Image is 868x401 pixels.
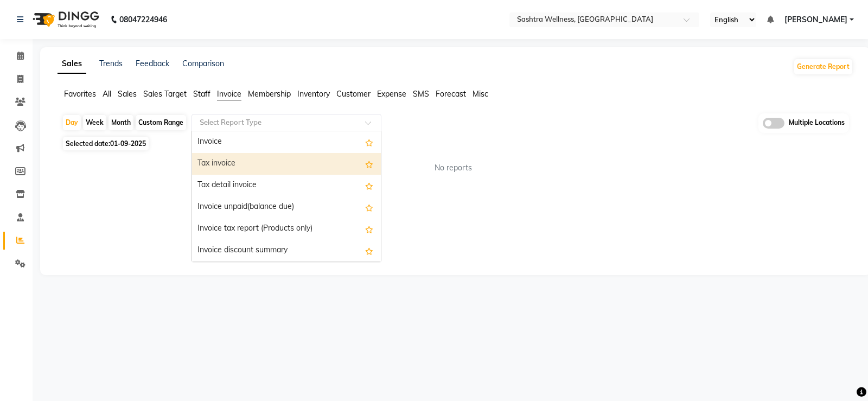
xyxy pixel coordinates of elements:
[365,244,373,257] span: Add this report to Favorites List
[192,153,381,175] div: Tax invoice
[103,89,111,99] span: All
[794,59,852,74] button: Generate Report
[789,118,845,129] span: Multiple Locations
[377,89,406,99] span: Expense
[63,137,149,150] span: Selected date:
[435,162,472,174] span: No reports
[365,179,373,192] span: Add this report to Favorites List
[110,139,146,148] span: 01-09-2025
[217,89,241,99] span: Invoice
[192,218,381,240] div: Invoice tax report (Products only)
[365,136,373,149] span: Add this report to Favorites List
[192,131,381,153] div: Invoice
[248,89,291,99] span: Membership
[182,59,224,68] a: Comparison
[413,89,429,99] span: SMS
[136,115,186,130] div: Custom Range
[64,89,96,99] span: Favorites
[336,89,371,99] span: Customer
[83,115,106,130] div: Week
[365,222,373,235] span: Add this report to Favorites List
[99,59,123,68] a: Trends
[63,115,81,130] div: Day
[297,89,330,99] span: Inventory
[143,89,187,99] span: Sales Target
[192,196,381,218] div: Invoice unpaid(balance due)
[365,157,373,170] span: Add this report to Favorites List
[119,4,167,35] b: 08047224946
[192,175,381,196] div: Tax detail invoice
[473,89,488,99] span: Misc
[436,89,466,99] span: Forecast
[58,54,86,74] a: Sales
[784,14,847,26] span: [PERSON_NAME]
[108,115,133,130] div: Month
[365,201,373,214] span: Add this report to Favorites List
[28,4,102,35] img: logo
[118,89,137,99] span: Sales
[136,59,169,68] a: Feedback
[193,89,210,99] span: Staff
[192,131,381,262] ng-dropdown-panel: Options list
[192,240,381,262] div: Invoice discount summary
